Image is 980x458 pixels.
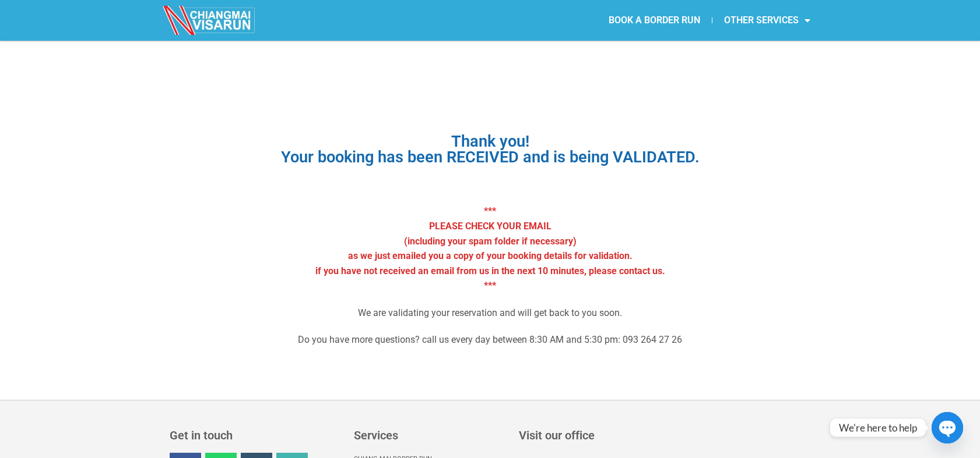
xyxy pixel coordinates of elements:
[404,205,577,246] strong: *** PLEASE CHECK YOUR EMAIL (including your spam folder if necessary)
[190,306,791,321] p: We are validating your reservation and will get back to you soon.
[490,7,822,34] nav: Menu
[315,250,665,291] strong: as we just emailed you a copy of your booking details for validation. if you have not received an...
[190,134,791,165] h1: Thank you! Your booking has been RECEIVED and is being VALIDATED.
[354,429,507,441] h3: Services
[519,429,809,441] h3: Visit our office
[170,429,342,441] h3: Get in touch
[190,332,791,347] p: Do you have more questions? call us every day between 8:30 AM and 5:30 pm: 093 264 27 26
[712,7,822,34] a: OTHER SERVICES
[597,7,712,34] a: BOOK A BORDER RUN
